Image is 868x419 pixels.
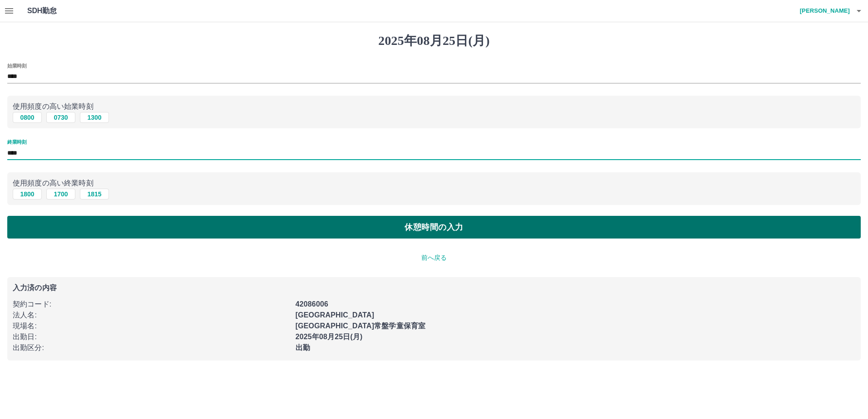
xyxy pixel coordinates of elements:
[13,321,290,331] p: 現場名 :
[13,342,290,353] p: 出勤区分 :
[13,331,290,342] p: 出勤日 :
[296,322,426,330] b: [GEOGRAPHIC_DATA]常盤学童保育室
[13,178,855,189] p: 使用頻度の高い終業時刻
[7,33,861,49] h1: 2025年08月25日(月)
[296,311,375,319] b: [GEOGRAPHIC_DATA]
[296,300,328,308] b: 42086006
[296,344,310,351] b: 出勤
[7,62,26,69] label: 始業時刻
[80,189,109,200] button: 1815
[13,101,855,112] p: 使用頻度の高い始業時刻
[296,333,363,341] b: 2025年08月25日(月)
[7,216,861,239] button: 休憩時間の入力
[80,112,109,123] button: 1300
[7,139,26,146] label: 終業時刻
[13,189,42,200] button: 1800
[46,112,75,123] button: 0730
[46,189,75,200] button: 1700
[7,253,861,263] p: 前へ戻る
[13,284,855,292] p: 入力済の内容
[13,299,290,310] p: 契約コード :
[13,112,42,123] button: 0800
[13,310,290,321] p: 法人名 :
